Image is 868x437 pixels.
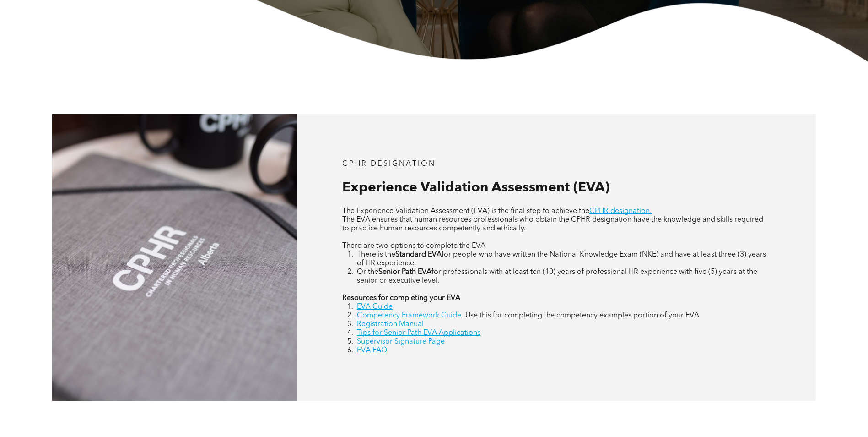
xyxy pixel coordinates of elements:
span: The Experience Validation Assessment (EVA) is the final step to achieve the [342,208,589,215]
span: There are two options to complete the EVA [342,242,485,250]
span: - Use this for completing the competency examples portion of your EVA [461,312,699,319]
span: The EVA ensures that human resources professionals who obtain the CPHR designation have the knowl... [342,216,763,232]
a: EVA FAQ [357,347,387,354]
a: EVA Guide [357,303,393,311]
a: CPHR designation. [589,208,652,215]
span: for people who have written the National Knowledge Exam (NKE) and have at least three (3) years o... [357,251,766,267]
span: There is the [357,251,395,258]
a: Registration Manual [357,321,424,328]
a: Competency Framework Guide [357,312,461,319]
strong: Standard EVA [395,251,442,258]
span: Or the [357,268,378,276]
span: Experience Validation Assessment (EVA) [342,181,609,195]
strong: Senior Path EVA [378,268,431,276]
span: CPHR DESIGNATION [342,160,436,168]
a: Tips for Senior Path EVA Applications [357,329,480,337]
a: Supervisor Signature Page [357,338,445,345]
span: for professionals with at least ten (10) years of professional HR experience with five (5) years ... [357,268,757,284]
strong: Resources for completing your EVA [342,295,460,302]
